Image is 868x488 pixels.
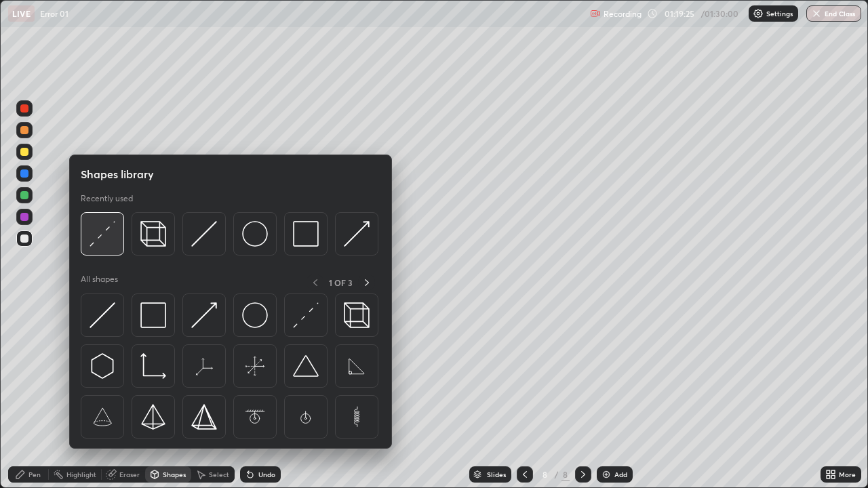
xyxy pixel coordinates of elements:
[28,471,41,478] div: Pen
[191,302,217,328] img: svg+xml;charset=utf-8,%3Csvg%20xmlns%3D%22http%3A%2F%2Fwww.w3.org%2F2000%2Fsvg%22%20width%3D%2230...
[344,221,370,247] img: svg+xml;charset=utf-8,%3Csvg%20xmlns%3D%22http%3A%2F%2Fwww.w3.org%2F2000%2Fsvg%22%20width%3D%2230...
[140,353,166,379] img: svg+xml;charset=utf-8,%3Csvg%20xmlns%3D%22http%3A%2F%2Fwww.w3.org%2F2000%2Fsvg%22%20width%3D%2233...
[40,8,68,19] p: Error 01
[601,469,612,480] img: add-slide-button
[487,471,506,478] div: Slides
[90,221,115,247] img: svg+xml;charset=utf-8,%3Csvg%20xmlns%3D%22http%3A%2F%2Fwww.w3.org%2F2000%2Fsvg%22%20width%3D%2230...
[242,353,268,379] img: svg+xml;charset=utf-8,%3Csvg%20xmlns%3D%22http%3A%2F%2Fwww.w3.org%2F2000%2Fsvg%22%20width%3D%2265...
[140,404,166,430] img: svg+xml;charset=utf-8,%3Csvg%20xmlns%3D%22http%3A%2F%2Fwww.w3.org%2F2000%2Fsvg%22%20width%3D%2234...
[242,302,268,328] img: svg+xml;charset=utf-8,%3Csvg%20xmlns%3D%22http%3A%2F%2Fwww.w3.org%2F2000%2Fsvg%22%20width%3D%2236...
[191,404,217,430] img: svg+xml;charset=utf-8,%3Csvg%20xmlns%3D%22http%3A%2F%2Fwww.w3.org%2F2000%2Fsvg%22%20width%3D%2234...
[12,8,31,19] p: LIVE
[258,471,275,478] div: Undo
[555,470,559,479] div: /
[344,353,370,379] img: svg+xml;charset=utf-8,%3Csvg%20xmlns%3D%22http%3A%2F%2Fwww.w3.org%2F2000%2Fsvg%22%20width%3D%2265...
[90,302,115,328] img: svg+xml;charset=utf-8,%3Csvg%20xmlns%3D%22http%3A%2F%2Fwww.w3.org%2F2000%2Fsvg%22%20width%3D%2230...
[538,470,552,479] div: 8
[811,8,822,19] img: end-class-cross
[209,471,229,478] div: Select
[242,221,268,247] img: svg+xml;charset=utf-8,%3Csvg%20xmlns%3D%22http%3A%2F%2Fwww.w3.org%2F2000%2Fsvg%22%20width%3D%2236...
[590,8,601,19] img: recording.375f2c34.svg
[614,471,627,478] div: Add
[81,274,118,291] p: All shapes
[329,277,353,288] p: 1 OF 3
[191,221,217,247] img: svg+xml;charset=utf-8,%3Csvg%20xmlns%3D%22http%3A%2F%2Fwww.w3.org%2F2000%2Fsvg%22%20width%3D%2230...
[293,353,319,379] img: svg+xml;charset=utf-8,%3Csvg%20xmlns%3D%22http%3A%2F%2Fwww.w3.org%2F2000%2Fsvg%22%20width%3D%2238...
[140,302,166,328] img: svg+xml;charset=utf-8,%3Csvg%20xmlns%3D%22http%3A%2F%2Fwww.w3.org%2F2000%2Fsvg%22%20width%3D%2234...
[293,302,319,328] img: svg+xml;charset=utf-8,%3Csvg%20xmlns%3D%22http%3A%2F%2Fwww.w3.org%2F2000%2Fsvg%22%20width%3D%2230...
[753,8,764,19] img: class-settings-icons
[81,166,154,182] h5: Shapes library
[66,471,96,478] div: Highlight
[344,302,370,328] img: svg+xml;charset=utf-8,%3Csvg%20xmlns%3D%22http%3A%2F%2Fwww.w3.org%2F2000%2Fsvg%22%20width%3D%2235...
[293,404,319,430] img: svg+xml;charset=utf-8,%3Csvg%20xmlns%3D%22http%3A%2F%2Fwww.w3.org%2F2000%2Fsvg%22%20width%3D%2265...
[140,221,166,247] img: svg+xml;charset=utf-8,%3Csvg%20xmlns%3D%22http%3A%2F%2Fwww.w3.org%2F2000%2Fsvg%22%20width%3D%2235...
[839,471,856,478] div: More
[806,5,861,22] button: End Class
[344,404,370,430] img: svg+xml;charset=utf-8,%3Csvg%20xmlns%3D%22http%3A%2F%2Fwww.w3.org%2F2000%2Fsvg%22%20width%3D%2265...
[604,9,642,19] p: Recording
[163,471,186,478] div: Shapes
[766,10,793,17] p: Settings
[191,353,217,379] img: svg+xml;charset=utf-8,%3Csvg%20xmlns%3D%22http%3A%2F%2Fwww.w3.org%2F2000%2Fsvg%22%20width%3D%2265...
[81,193,133,204] p: Recently used
[561,468,570,481] div: 8
[242,404,268,430] img: svg+xml;charset=utf-8,%3Csvg%20xmlns%3D%22http%3A%2F%2Fwww.w3.org%2F2000%2Fsvg%22%20width%3D%2265...
[119,471,140,478] div: Eraser
[293,221,319,247] img: svg+xml;charset=utf-8,%3Csvg%20xmlns%3D%22http%3A%2F%2Fwww.w3.org%2F2000%2Fsvg%22%20width%3D%2234...
[90,353,115,379] img: svg+xml;charset=utf-8,%3Csvg%20xmlns%3D%22http%3A%2F%2Fwww.w3.org%2F2000%2Fsvg%22%20width%3D%2230...
[90,404,115,430] img: svg+xml;charset=utf-8,%3Csvg%20xmlns%3D%22http%3A%2F%2Fwww.w3.org%2F2000%2Fsvg%22%20width%3D%2265...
